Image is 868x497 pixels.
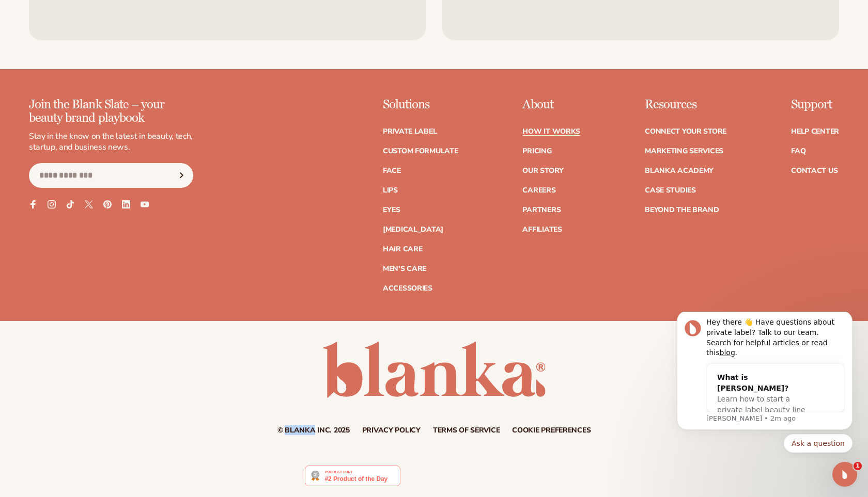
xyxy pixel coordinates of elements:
[522,98,580,111] p: About
[408,465,563,492] iframe: Customer reviews powered by Trustpilot
[645,206,719,214] a: Beyond the brand
[383,226,443,233] a: [MEDICAL_DATA]
[16,122,191,141] div: Quick reply options
[383,246,422,253] a: Hair Care
[645,187,696,194] a: Case Studies
[791,98,839,111] p: Support
[383,285,432,292] a: Accessories
[854,462,862,470] span: 1
[383,167,401,174] a: Face
[277,425,350,435] small: © Blanka Inc. 2025
[791,128,839,135] a: Help Center
[58,37,74,45] a: blog
[522,187,555,194] a: Careers
[170,163,193,188] button: Subscribe
[29,98,193,125] p: Join the Blank Slate – your beauty brand playbook
[383,265,426,272] a: Men's Care
[23,8,40,25] img: Profile image for Lee
[522,128,580,135] a: How It Works
[45,102,183,111] p: Message from Lee, sent 2m ago
[645,167,714,174] a: Blanka Academy
[56,83,144,113] span: Learn how to start a private label beauty line with [PERSON_NAME]
[645,98,726,111] p: Resources
[29,131,193,153] p: Stay in the know on the latest in beauty, tech, startup, and business news.
[56,60,152,82] div: What is [PERSON_NAME]?
[791,167,838,174] a: Contact Us
[661,312,868,459] iframe: Intercom notifications message
[522,226,562,233] a: Affiliates
[645,148,723,155] a: Marketing services
[122,122,191,141] button: Quick reply: Ask a question
[45,6,183,100] div: Message content
[522,148,551,155] a: Pricing
[522,167,563,174] a: Our Story
[383,148,458,155] a: Custom formulate
[383,128,437,135] a: Private label
[512,427,591,434] a: Cookie preferences
[645,128,726,135] a: Connect your store
[45,52,162,123] div: What is [PERSON_NAME]?Learn how to start a private label beauty line with [PERSON_NAME]
[522,206,561,214] a: Partners
[362,427,421,434] a: Privacy policy
[791,148,805,155] a: FAQ
[433,427,500,434] a: Terms of service
[45,6,183,46] div: Hey there 👋 Have questions about private label? Talk to our team. Search for helpful articles or ...
[305,466,400,486] img: Blanka - Start a beauty or cosmetic line in under 5 minutes | Product Hunt
[383,187,398,194] a: Lips
[383,98,458,111] p: Solutions
[832,462,857,487] iframe: Intercom live chat
[383,206,400,214] a: Eyes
